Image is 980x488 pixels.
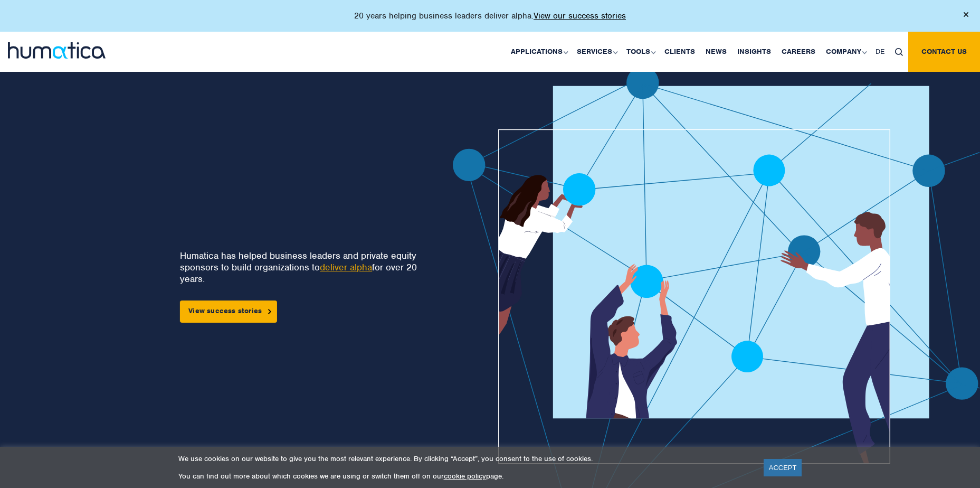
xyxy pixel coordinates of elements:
[572,32,621,72] a: Services
[178,454,750,463] p: We use cookies on our website to give you the most relevant experience. By clicking “Accept”, you...
[268,309,271,314] img: arrowicon
[908,32,980,72] a: Contact us
[870,32,890,72] a: DE
[444,472,486,481] a: cookie policy
[876,47,884,56] span: DE
[659,32,700,72] a: Clients
[506,32,572,72] a: Applications
[732,32,776,72] a: Insights
[821,32,870,72] a: Company
[621,32,659,72] a: Tools
[764,459,802,476] a: ACCEPT
[700,32,732,72] a: News
[320,261,372,273] a: deliver alpha
[180,301,277,323] a: View success stories
[8,42,106,59] img: logo
[776,32,821,72] a: Careers
[354,11,626,21] p: 20 years helping business leaders deliver alpha.
[534,11,626,21] a: View our success stories
[895,48,903,56] img: search_icon
[180,250,418,285] p: Humatica has helped business leaders and private equity sponsors to build organizations to for ov...
[178,472,750,481] p: You can find out more about which cookies we are using or switch them off on our page.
